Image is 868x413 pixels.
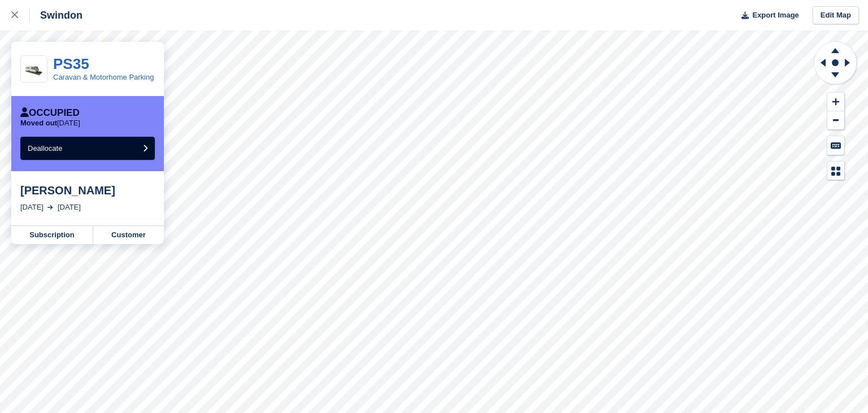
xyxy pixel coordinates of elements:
div: Occupied [20,107,80,119]
span: Moved out [20,119,57,127]
button: Map Legend [827,162,844,180]
a: Edit Map [813,6,859,25]
span: Export Image [752,10,798,21]
a: Subscription [11,226,93,244]
a: PS35 [53,55,89,72]
div: [PERSON_NAME] [20,184,155,197]
div: [DATE] [58,202,81,213]
button: Deallocate [20,137,155,160]
button: Export Image [735,6,799,25]
img: arrow-right-light-icn-cde0832a797a2874e46488d9cf13f60e5c3a73dbe684e267c42b8395dfbc2abf.svg [47,205,53,210]
p: [DATE] [20,119,80,128]
button: Keyboard Shortcuts [827,136,844,155]
button: Zoom Out [827,111,844,130]
a: Customer [93,226,164,244]
a: Caravan & Motorhome Parking [53,73,154,81]
div: [DATE] [20,202,44,213]
button: Zoom In [827,93,844,111]
div: Swindon [30,8,83,22]
span: Deallocate [28,144,62,153]
img: Caravan%20-%20R(1).jpg [21,62,47,76]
